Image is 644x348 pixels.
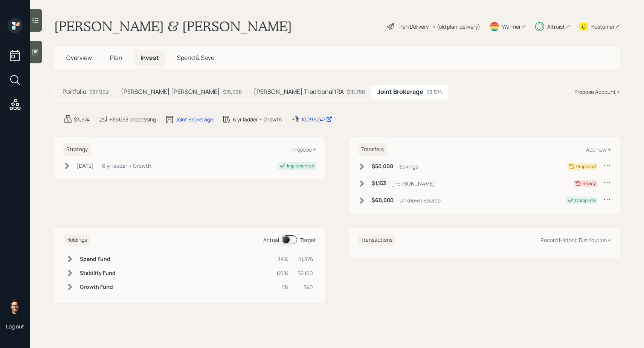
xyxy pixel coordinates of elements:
[102,162,151,170] div: 6 yr ladder • Growth
[80,284,116,290] h6: Growth Fund
[177,54,214,62] span: Spend & Save
[287,163,314,169] div: Implemented
[254,88,344,95] h5: [PERSON_NAME] Traditional IRA
[547,23,565,31] div: Altruist
[277,255,288,263] div: 38%
[121,88,220,95] h5: [PERSON_NAME] [PERSON_NAME]
[372,163,393,170] h6: $50,000
[502,23,521,31] div: Warmer
[372,180,386,187] h6: $1,153
[109,115,156,123] div: +$51,153 processing
[300,236,316,244] div: Target
[77,162,94,170] div: [DATE]
[233,115,282,123] div: 6 yr ladder • Growth
[432,23,480,31] div: • (old plan-delivery)
[575,197,596,204] div: Complete
[586,146,611,153] div: Add new +
[574,88,620,96] div: Propose Account +
[576,163,596,170] div: Proposed
[583,180,596,187] div: Ready
[298,283,313,291] div: $40
[63,143,91,156] h6: Strategy
[54,18,292,35] h1: [PERSON_NAME] & [PERSON_NAME]
[80,270,116,276] h6: Stability Fund
[277,283,288,291] div: 1%
[358,143,387,156] h6: Transfers
[63,88,86,95] h5: Portfolio
[347,88,365,96] div: $18,750
[63,234,90,246] h6: Holdings
[372,197,394,204] h6: $60,000
[398,23,429,31] div: Plan Delivery
[74,115,90,123] div: $3,574
[540,236,611,244] div: Record Historic Distribution +
[66,54,92,62] span: Overview
[358,234,395,246] h6: Transactions
[591,23,615,31] div: Kustomer
[277,269,288,277] div: 60%
[400,196,441,204] div: Unknown Source
[140,54,159,62] span: Invest
[377,88,423,95] h5: Joint Brokerage
[263,236,279,244] div: Actual
[6,323,24,330] div: Log out
[80,256,116,262] h6: Spend Fund
[223,88,242,96] div: $15,638
[301,115,332,123] div: 10096247
[175,115,213,123] div: Joint Brokerage
[298,269,313,277] div: $2,160
[392,179,435,187] div: [PERSON_NAME]
[399,163,418,170] div: Savings
[292,146,316,153] div: Propose +
[298,255,313,263] div: $1,375
[110,54,122,62] span: Plan
[8,299,23,314] img: sami-boghos-headshot.png
[426,88,442,96] div: $3,574
[89,88,109,96] div: $37,962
